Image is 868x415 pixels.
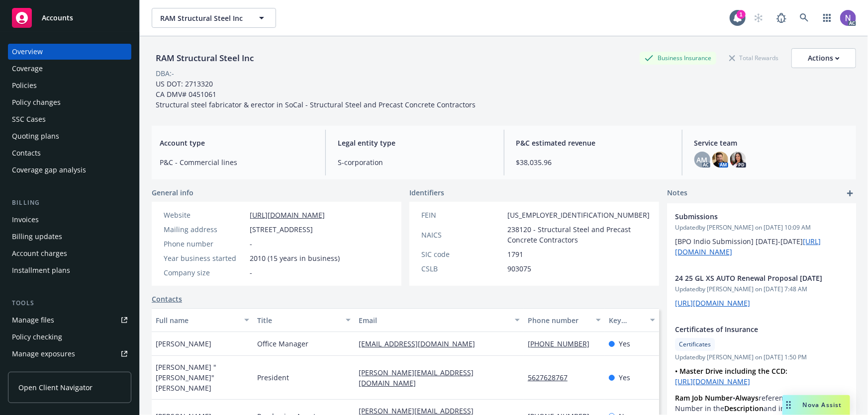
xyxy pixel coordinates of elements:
[338,138,491,148] span: Legal entity type
[675,324,822,334] span: Certificates of Insurance
[409,187,444,198] span: Identifiers
[609,315,644,326] div: Key contact
[12,212,39,228] div: Invoices
[164,239,246,249] div: Phone number
[730,152,746,167] img: photo
[164,267,246,278] div: Company size
[421,230,503,240] div: NAICS
[152,294,182,304] a: Contacts
[359,368,474,388] a: [PERSON_NAME][EMAIL_ADDRESS][DOMAIN_NAME]
[724,52,783,64] div: Total Rewards
[8,128,131,144] a: Quoting plans
[737,10,746,19] div: 1
[507,249,523,259] span: 1791
[605,308,659,332] button: Key contact
[164,253,246,263] div: Year business started
[12,78,37,93] div: Policies
[12,312,54,328] div: Manage files
[338,157,491,167] span: S-corporation
[152,187,193,198] span: General info
[12,111,46,127] div: SSC Cases
[735,393,759,403] strong: Always
[12,229,62,245] div: Billing updates
[12,262,70,278] div: Installment plans
[782,395,795,415] div: Drag to move
[12,145,41,161] div: Contacts
[516,138,670,148] span: P&C estimated revenue
[8,61,131,77] a: Coverage
[8,312,131,328] a: Manage files
[749,8,769,28] a: Start snowing
[12,44,43,60] div: Overview
[675,298,750,308] a: [URL][DOMAIN_NAME]
[257,372,289,383] span: President
[359,315,509,326] div: Email
[152,8,276,28] button: RAM Structural Steel Inc
[156,362,249,393] span: [PERSON_NAME] "[PERSON_NAME]" [PERSON_NAME]
[667,265,856,316] div: 24 25 GL XS AUTO Renewal Proposal [DATE]Updatedby [PERSON_NAME] on [DATE] 7:48 AM[URL][DOMAIN_NAME]
[8,246,131,261] a: Account charges
[250,210,325,220] a: [URL][DOMAIN_NAME]
[8,212,131,228] a: Invoices
[152,52,258,65] div: RAM Structural Steel Inc
[667,203,856,265] div: SubmissionsUpdatedby [PERSON_NAME] on [DATE] 10:09 AM[BPO Indio Submission] [DATE]-[DATE][URL][DO...
[156,68,174,79] div: DBA: -
[528,373,576,382] a: 5627628767
[359,339,483,348] a: [EMAIL_ADDRESS][DOMAIN_NAME]
[12,61,43,77] div: Coverage
[12,94,61,110] div: Policy changes
[355,308,524,332] button: Email
[675,273,822,283] span: 24 25 GL XS AUTO Renewal Proposal [DATE]
[8,4,131,32] a: Accounts
[791,48,856,68] button: Actions
[724,404,764,413] strong: Description
[803,401,842,409] span: Nova Assist
[507,224,650,245] span: 238120 - Structural Steel and Precast Concrete Contractors
[675,393,733,403] strong: Ram Job Number
[8,111,131,127] a: SSC Cases
[156,79,476,109] span: US DOT: 2713320 CA DMV# 0451061 Structural steel fabricator & erector in SoCal - Structural Steel...
[42,14,73,22] span: Accounts
[18,382,93,393] span: Open Client Navigator
[675,366,787,376] strong: • Master Drive including the CCD:
[8,78,131,93] a: Policies
[421,263,503,274] div: CSLB
[675,285,848,294] span: Updated by [PERSON_NAME] on [DATE] 7:48 AM
[675,236,848,257] p: [BPO Indio Submission] [DATE]-[DATE]
[712,152,728,167] img: photo
[772,8,791,28] a: Report a Bug
[619,372,630,383] span: Yes
[421,210,503,220] div: FEIN
[8,198,131,208] div: Billing
[516,157,670,167] span: $38,035.96
[8,329,131,345] a: Policy checking
[250,267,252,278] span: -
[507,263,531,274] span: 903075
[679,340,711,349] span: Certificates
[421,249,503,259] div: SIC code
[253,308,355,332] button: Title
[8,262,131,278] a: Installment plans
[8,298,131,308] div: Tools
[507,210,650,220] span: [US_EMPLOYER_IDENTIFICATION_NUMBER]
[152,308,253,332] button: Full name
[524,308,605,332] button: Phone number
[675,377,750,386] a: [URL][DOMAIN_NAME]
[12,329,62,345] div: Policy checking
[8,363,131,379] a: Manage certificates
[794,8,814,28] a: Search
[844,187,856,199] a: add
[8,94,131,110] a: Policy changes
[250,224,313,235] span: [STREET_ADDRESS]
[12,346,75,362] div: Manage exposures
[8,162,131,178] a: Coverage gap analysis
[697,155,708,165] span: AM
[808,49,840,68] div: Actions
[675,211,822,222] span: Submissions
[8,145,131,161] a: Contacts
[675,353,848,362] span: Updated by [PERSON_NAME] on [DATE] 1:50 PM
[8,44,131,60] a: Overview
[160,157,313,167] span: P&C - Commercial lines
[160,138,313,148] span: Account type
[528,339,597,348] a: [PHONE_NUMBER]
